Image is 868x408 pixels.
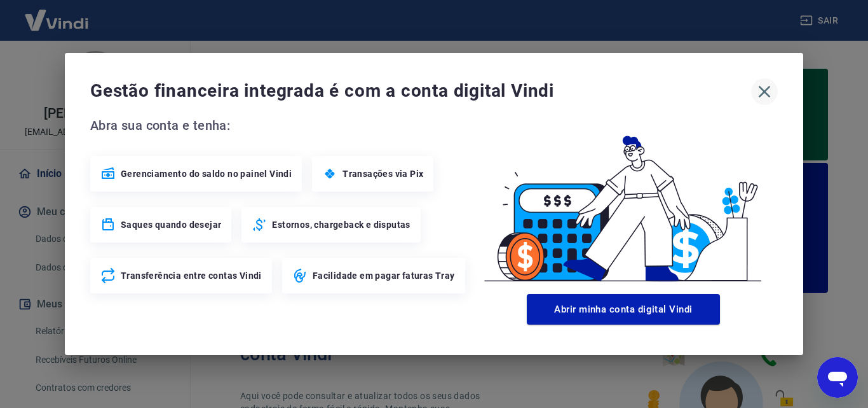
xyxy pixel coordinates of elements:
span: Gestão financeira integrada é com a conta digital Vindi [90,78,751,104]
button: Abrir minha conta digital Vindi [527,294,720,325]
iframe: Botão para abrir a janela de mensagens [817,357,858,398]
span: Transações via Pix [342,167,423,180]
span: Gerenciamento do saldo no painel Vindi [121,167,292,180]
span: Abra sua conta e tenha: [90,115,469,136]
span: Estornos, chargeback e disputas [272,218,410,231]
span: Facilidade em pagar faturas Tray [313,269,455,282]
span: Transferência entre contas Vindi [121,269,262,282]
span: Saques quando desejar [121,218,221,231]
img: Good Billing [469,115,778,289]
